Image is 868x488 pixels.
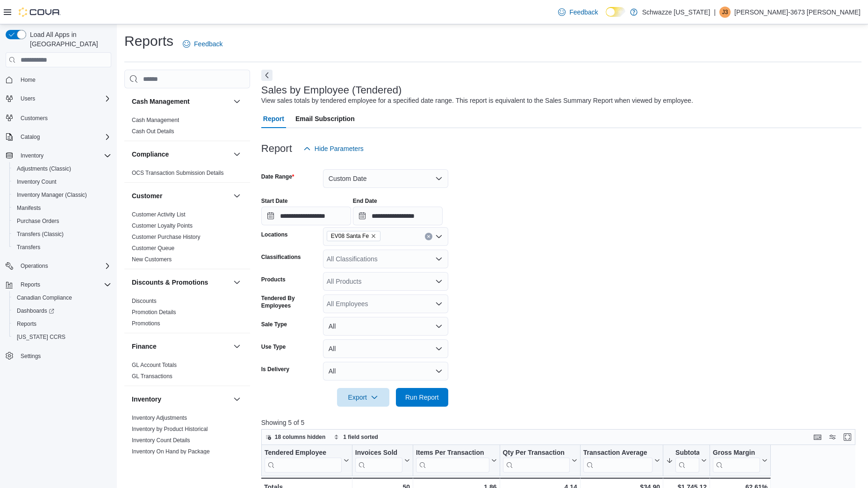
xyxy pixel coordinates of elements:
span: GL Transactions [132,373,172,380]
label: Is Delivery [261,366,289,373]
button: Discounts & Promotions [132,278,230,287]
img: Cova [19,7,61,17]
input: Press the down key to open a popover containing a calendar. [261,207,351,225]
a: Cash Out Details [132,128,174,135]
button: Reports [17,279,44,290]
a: Feedback [179,35,226,53]
div: Customer [124,209,250,269]
span: Feedback [194,39,222,49]
div: Items Per Transaction [416,449,489,473]
button: Canadian Compliance [9,291,115,304]
div: Subtotal [675,449,699,458]
button: Purchase Orders [9,215,115,228]
span: Customers [21,115,48,122]
button: Manifests [9,201,115,215]
span: Load All Apps in [GEOGRAPHIC_DATA] [26,30,111,49]
span: Transfers [17,244,40,251]
span: Report [263,109,284,128]
h3: Report [261,143,292,154]
span: Inventory Manager (Classic) [17,191,87,199]
a: Discounts [132,298,157,304]
span: 18 columns hidden [275,433,326,441]
span: Transfers [13,242,111,253]
a: Customer Purchase History [132,234,201,240]
label: Sale Type [261,321,287,328]
a: [US_STATE] CCRS [13,331,69,343]
button: Qty Per Transaction [502,449,577,473]
div: Transaction Average [583,449,653,458]
div: Invoices Sold [355,449,402,458]
span: Reports [17,320,36,328]
button: Display options [827,431,838,443]
button: Cash Management [132,97,230,106]
button: Open list of options [435,233,443,240]
a: Promotion Details [132,309,176,316]
h3: Sales by Employee (Tendered) [261,85,402,96]
span: Settings [21,352,41,360]
div: Tendered Employee [265,449,342,458]
a: Manifests [13,202,44,214]
h3: Compliance [132,150,169,159]
div: Gross Margin [713,449,760,458]
div: Qty Per Transaction [502,449,569,458]
span: Catalog [17,131,111,143]
span: Inventory On Hand by Package [132,448,210,455]
button: Keyboard shortcuts [812,431,823,443]
a: Inventory Count [13,176,60,187]
h3: Cash Management [132,97,190,106]
button: Clear input [425,233,432,240]
h3: Customer [132,191,162,201]
input: Press the down key to open a popover containing a calendar. [353,207,443,225]
span: Canadian Compliance [17,294,72,301]
button: Cash Management [231,96,243,107]
button: Inventory [2,149,115,162]
h3: Inventory [132,395,161,404]
p: [PERSON_NAME]-3673 [PERSON_NAME] [734,7,861,18]
label: Locations [261,231,288,238]
button: 1 field sorted [330,431,382,443]
button: Gross Margin [713,449,768,473]
h3: Discounts & Promotions [132,278,208,287]
button: Users [2,92,115,105]
a: Inventory Manager (Classic) [13,189,91,201]
span: Reports [17,279,111,290]
button: Inventory Count [9,175,115,188]
button: Finance [231,341,243,352]
span: OCS Transaction Submission Details [132,169,224,177]
label: Use Type [261,343,286,351]
span: Email Subscription [295,109,355,128]
h1: Reports [124,32,173,50]
span: Inventory [21,152,43,159]
a: Canadian Compliance [13,292,76,303]
button: Compliance [231,149,243,160]
span: Inventory Count [17,178,57,186]
button: Catalog [17,131,43,143]
input: Dark Mode [606,7,625,17]
span: Customer Queue [132,244,174,252]
a: Inventory Count Details [132,437,190,444]
p: Showing 5 of 5 [261,418,861,427]
span: Catalog [21,133,40,141]
a: Customer Loyalty Points [132,222,193,229]
p: | [714,7,716,18]
span: Inventory Adjustments [132,414,187,422]
span: Inventory Manager (Classic) [13,189,111,201]
div: Compliance [124,167,250,182]
button: Reports [9,317,115,330]
span: Dashboards [17,307,54,315]
button: Inventory [17,150,47,161]
div: Discounts & Promotions [124,295,250,333]
button: Enter fullscreen [842,431,853,443]
button: Custom Date [323,169,448,188]
a: Adjustments (Classic) [13,163,75,174]
button: Compliance [132,150,230,159]
label: Tendered By Employees [261,294,319,309]
button: Transfers [9,241,115,254]
span: Hide Parameters [315,144,364,153]
span: Operations [21,262,48,270]
a: Customer Queue [132,245,174,251]
button: Inventory [231,394,243,405]
button: Home [2,73,115,86]
button: Catalog [2,130,115,144]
